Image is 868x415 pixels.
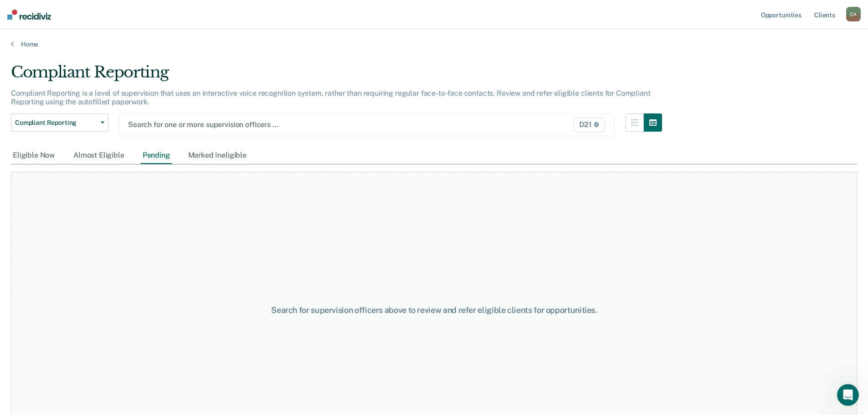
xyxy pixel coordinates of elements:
[72,147,126,164] div: Almost Eligible
[223,305,646,315] div: Search for supervision officers above to review and refer eligible clients for opportunities.
[846,7,861,21] button: CA
[846,7,861,21] div: C A
[837,384,859,406] iframe: Intercom live chat
[186,147,248,164] div: Marked Ineligible
[15,119,97,127] span: Compliant Reporting
[11,63,662,89] div: Compliant Reporting
[11,89,650,106] p: Compliant Reporting is a level of supervision that uses an interactive voice recognition system, ...
[11,113,108,132] button: Compliant Reporting
[11,40,857,48] a: Home
[141,147,172,164] div: Pending
[573,118,605,132] span: D21
[7,10,51,20] img: Recidiviz
[11,147,57,164] div: Eligible Now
